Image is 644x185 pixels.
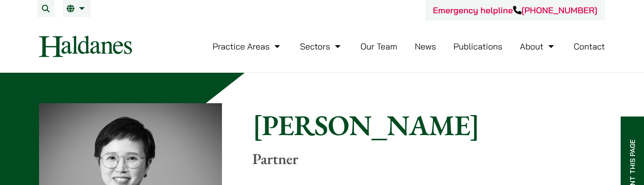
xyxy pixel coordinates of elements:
a: Sectors [300,41,343,52]
a: About [520,41,556,52]
h1: [PERSON_NAME] [252,108,605,142]
a: Publications [453,41,503,52]
a: Our Team [361,41,397,52]
a: Emergency helpline[PHONE_NUMBER] [433,5,597,16]
a: Practice Areas [212,41,282,52]
p: Partner [252,150,605,168]
a: Contact [574,41,605,52]
a: News [415,41,436,52]
img: Logo of Haldanes [39,36,132,57]
a: EN [67,5,87,12]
